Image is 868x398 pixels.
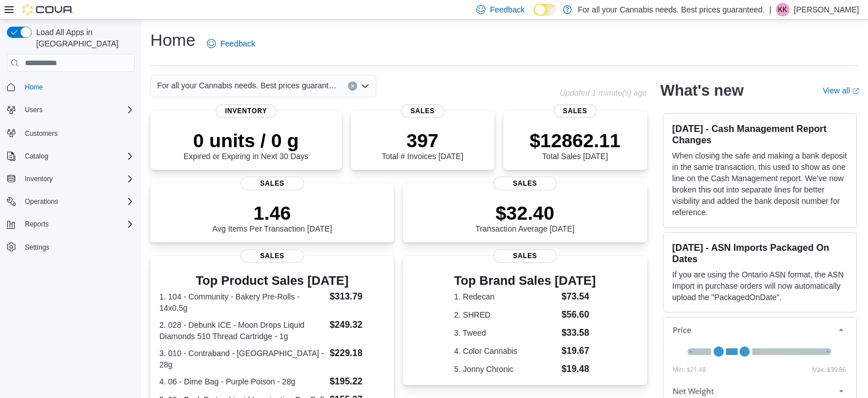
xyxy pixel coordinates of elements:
[672,150,847,218] p: When closing the safe and making a bank deposit in the same transaction, this used to show as one...
[241,177,304,190] span: Sales
[20,127,62,140] a: Customers
[220,38,255,49] span: Feedback
[150,29,196,52] h1: Home
[661,82,744,100] h2: What's new
[361,82,370,91] button: Open list of options
[553,104,596,118] span: Sales
[329,290,385,303] dd: $313.79
[562,290,596,303] dd: $73.54
[20,149,53,163] button: Catalog
[578,3,765,16] p: For all your Cannabis needs. Best prices guaranteed.
[202,32,259,55] a: Feedback
[381,129,463,161] div: Total # Invoices [DATE]
[562,326,596,340] dd: $33.58
[20,195,134,208] span: Operations
[2,148,139,164] button: Catalog
[794,3,859,16] p: [PERSON_NAME]
[20,241,54,254] a: Settings
[2,194,139,209] button: Operations
[530,129,620,152] p: $12862.11
[25,105,42,114] span: Users
[454,345,557,357] dt: 4. Color Cannabis
[20,195,63,208] button: Operations
[20,217,134,231] span: Reports
[672,269,847,303] p: If you are using the Ontario ASN format, the ASN Import in purchase orders will now automatically...
[25,129,58,138] span: Customers
[212,202,332,224] p: 1.46
[490,4,524,15] span: Feedback
[2,79,139,95] button: Home
[25,197,58,206] span: Operations
[454,363,557,375] dt: 5. Jonny Chronic
[776,3,789,16] div: Kate Kerschner
[159,291,325,314] dt: 1. 104 - Community - Bakery Pre-Rolls - 14x0.5g
[381,129,463,152] p: 397
[212,202,332,233] div: Avg Items Per Transaction [DATE]
[2,102,139,118] button: Users
[2,125,139,141] button: Customers
[159,319,325,342] dt: 2. 028 - Debunk ICE - Moon Drops Liquid Diamonds 510 Thread Cartridge - 1g
[562,344,596,358] dd: $19.67
[2,239,139,255] button: Settings
[454,274,596,288] h3: Top Brand Sales [DATE]
[769,3,771,16] p: |
[20,103,47,117] button: Users
[23,4,73,15] img: Cova
[25,220,49,229] span: Reports
[329,375,385,388] dd: $195.22
[20,217,53,231] button: Reports
[20,149,134,163] span: Catalog
[20,80,134,94] span: Home
[25,174,53,183] span: Inventory
[530,129,620,161] div: Total Sales [DATE]
[241,249,304,263] span: Sales
[493,177,557,190] span: Sales
[216,104,276,118] span: Inventory
[493,249,557,263] span: Sales
[20,80,47,94] a: Home
[20,126,134,140] span: Customers
[25,83,43,92] span: Home
[672,242,847,264] h3: [DATE] - ASN Imports Packaged On Dates
[778,3,787,16] span: KK
[533,4,557,16] input: Dark Mode
[329,318,385,332] dd: $249.32
[20,172,57,186] button: Inventory
[159,274,385,288] h3: Top Product Sales [DATE]
[7,74,134,285] nav: Complex example
[159,376,325,387] dt: 4. 06 - Dime Bag - Purple Poison - 28g
[401,104,444,118] span: Sales
[852,88,859,95] svg: External link
[159,348,325,370] dt: 3. 010 - Contraband - [GEOGRAPHIC_DATA] - 28g
[25,243,49,252] span: Settings
[157,79,337,92] span: For all your Cannabis needs. Best prices guaranteed.
[329,346,385,360] dd: $229.18
[20,172,134,186] span: Inventory
[475,202,575,233] div: Transaction Average [DATE]
[2,171,139,187] button: Inventory
[562,308,596,322] dd: $56.60
[454,327,557,339] dt: 3. Tweed
[20,103,134,117] span: Users
[25,152,48,161] span: Catalog
[672,123,847,145] h3: [DATE] - Cash Management Report Changes
[184,129,309,161] div: Expired or Expiring in Next 30 Days
[559,88,646,97] p: Updated 1 minute(s) ago
[20,240,134,254] span: Settings
[562,362,596,376] dd: $19.48
[32,27,134,49] span: Load All Apps in [GEOGRAPHIC_DATA]
[348,82,357,91] button: Clear input
[475,202,575,224] p: $32.40
[454,291,557,302] dt: 1. Redecan
[823,86,859,95] a: View allExternal link
[184,129,309,152] p: 0 units / 0 g
[2,216,139,232] button: Reports
[454,309,557,320] dt: 2. SHRED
